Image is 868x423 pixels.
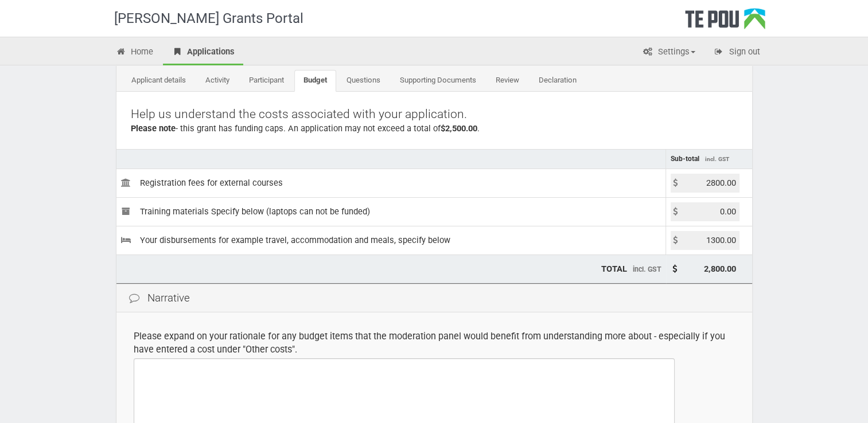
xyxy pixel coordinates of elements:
[486,70,528,92] a: Review
[705,40,769,65] a: Sign out
[122,70,195,92] a: Applicant details
[530,70,586,92] a: Declaration
[240,70,293,92] a: Participant
[131,106,738,123] p: Help us understand the costs associated with your application.
[633,265,661,273] span: incl. GST
[116,169,666,197] td: Registration fees for external courses
[116,284,752,313] div: Narrative
[163,40,243,65] a: Applications
[634,40,704,65] a: Settings
[116,254,666,283] td: TOTAL
[116,197,666,226] td: Training materials Specify below (laptops can not be funded)
[131,123,738,135] div: - this grant has funding caps. An application may not exceed a total of .
[441,123,477,134] b: $2,500.00
[391,70,485,92] a: Supporting Documents
[337,70,390,92] a: Questions
[196,70,239,92] a: Activity
[131,123,176,134] b: Please note
[134,330,735,356] div: Please expand on your rationale for any budget items that the moderation panel would benefit from...
[116,226,666,254] td: Your disbursements for example travel, accommodation and meals, specify below
[666,149,752,169] td: Sub-total
[294,70,336,92] a: Budget
[685,8,765,37] div: Te Pou Logo
[107,40,162,65] a: Home
[705,156,729,162] span: incl. GST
